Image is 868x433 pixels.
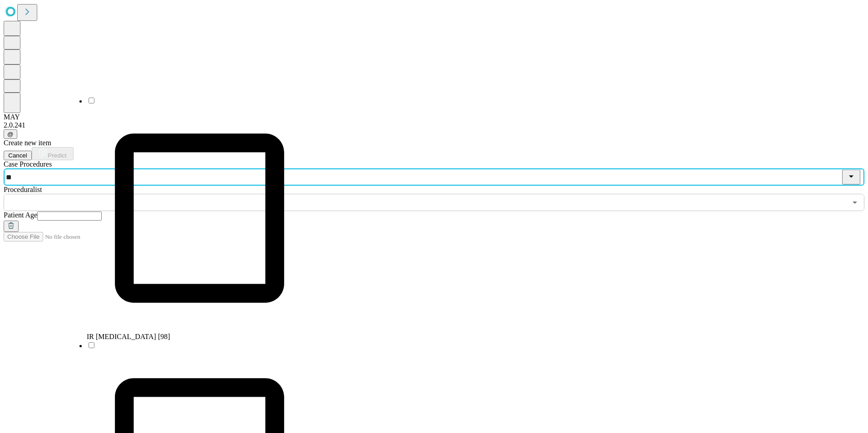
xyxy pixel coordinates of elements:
[4,139,51,147] span: Create new item
[4,211,37,219] span: Patient Age
[4,151,32,160] button: Cancel
[4,113,864,121] div: MAY
[32,147,74,160] button: Predict
[4,186,42,193] span: Proceduralist
[8,152,27,159] span: Cancel
[48,152,66,159] span: Predict
[848,196,861,209] button: Open
[842,170,860,185] button: Close
[4,121,864,129] div: 2.0.241
[87,333,170,340] span: IR [MEDICAL_DATA] [98]
[4,160,52,168] span: Scheduled Procedure
[7,131,14,138] span: @
[4,129,17,139] button: @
